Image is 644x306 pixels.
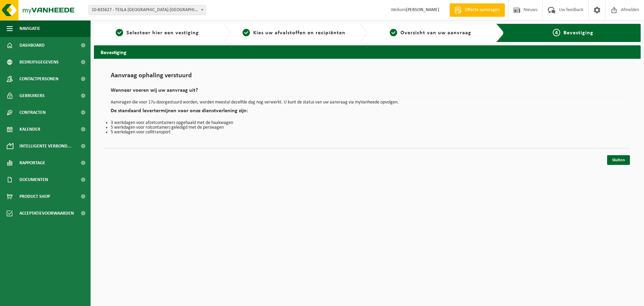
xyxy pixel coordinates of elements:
h1: Aanvraag ophaling verstuurd [111,72,624,83]
span: Selecteer hier een vestiging [126,30,199,36]
span: Navigatie [19,20,40,37]
a: 1Selecteer hier een vestiging [97,29,217,37]
span: Intelligente verbond... [19,138,71,155]
span: 4 [553,29,560,36]
p: Aanvragen die voor 17u doorgestuurd worden, worden meestal dezelfde dag nog verwerkt. U kunt de s... [111,100,624,105]
span: Product Shop [19,188,50,205]
span: Acceptatievoorwaarden [19,205,74,222]
span: Contactpersonen [19,71,58,87]
span: Rapportage [19,155,45,171]
span: Gebruikers [19,87,45,104]
a: 2Kies uw afvalstoffen en recipiënten [234,29,354,37]
h2: Bevestiging [94,45,641,58]
span: Kalender [19,121,40,138]
span: Bedrijfsgegevens [19,54,59,71]
span: Contracten [19,104,46,121]
span: Bevestiging [563,30,593,36]
h2: De standaard levertermijnen voor onze dienstverlening zijn: [111,108,624,117]
li: 3 werkdagen voor afzetcontainers opgehaald met de haakwagen [111,121,624,125]
span: Offerte aanvragen [463,7,501,13]
span: 10-835627 - TESLA BELGIUM-ANTWERPEN - AARTSELAAR [89,5,206,15]
span: Dashboard [19,37,45,54]
span: Overzicht van uw aanvraag [400,30,471,36]
a: 3Overzicht van uw aanvraag [371,29,491,37]
span: 3 [390,29,397,36]
span: 2 [243,29,250,36]
li: 5 werkdagen voor rolcontainers geledigd met de perswagen [111,125,624,130]
a: Offerte aanvragen [449,3,505,17]
span: Kies uw afvalstoffen en recipiënten [253,30,345,36]
span: 10-835627 - TESLA BELGIUM-ANTWERPEN - AARTSELAAR [89,5,206,15]
a: Sluiten [607,155,630,165]
span: 1 [116,29,123,36]
li: 5 werkdagen voor collitransport [111,130,624,135]
h2: Wanneer voeren wij uw aanvraag uit? [111,88,624,97]
strong: [PERSON_NAME] [406,7,439,12]
span: Documenten [19,171,48,188]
